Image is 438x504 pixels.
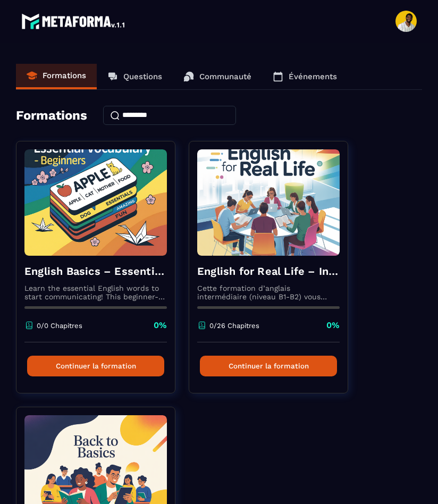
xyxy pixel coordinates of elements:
[21,11,127,32] img: logo
[197,149,340,256] img: formation-background
[173,64,262,89] a: Communauté
[16,64,97,89] a: Formations
[199,72,251,81] p: Communauté
[209,322,259,330] p: 0/26 Chapitres
[97,64,173,89] a: Questions
[24,264,167,279] h4: English Basics – Essential Vocabulary for Beginners
[123,72,162,81] p: Questions
[24,149,167,256] img: formation-background
[16,141,189,407] a: formation-backgroundEnglish Basics – Essential Vocabulary for BeginnersLearn the essential Englis...
[43,71,86,80] p: Formations
[326,320,340,331] p: 0%
[197,284,340,301] p: Cette formation d’anglais intermédiaire (niveau B1-B2) vous aidera à renforcer votre grammaire, e...
[197,264,340,279] h4: English for Real Life – Intermediate Level
[262,64,348,89] a: Événements
[37,322,82,330] p: 0/0 Chapitres
[154,320,167,331] p: 0%
[27,356,164,376] button: Continuer la formation
[24,284,167,301] p: Learn the essential English words to start communicating! This beginner-friendly course will help...
[16,108,87,123] h4: Formations
[289,72,337,81] p: Événements
[200,356,337,376] button: Continuer la formation
[189,141,361,407] a: formation-backgroundEnglish for Real Life – Intermediate LevelCette formation d’anglais intermédi...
